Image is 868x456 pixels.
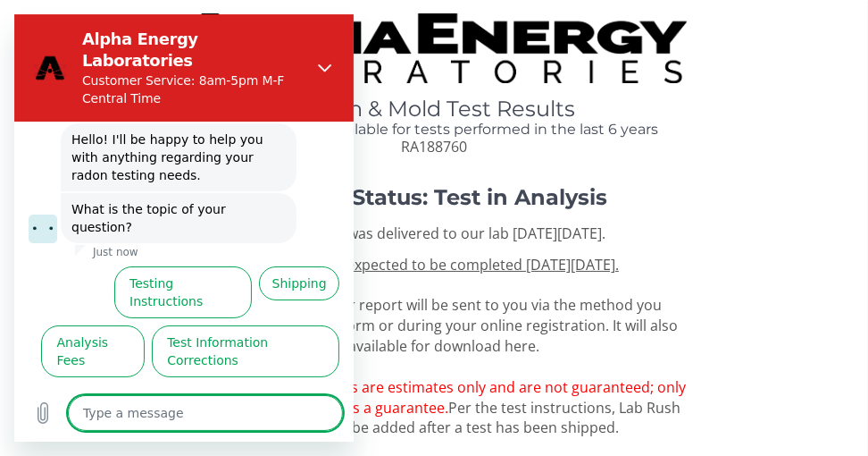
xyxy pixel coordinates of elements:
img: TightCrop.jpg [181,13,686,83]
p: Your test kit was delivered to our lab [DATE][DATE]. [181,224,686,244]
button: Close [293,36,329,72]
button: Upload file [11,381,46,417]
p: Customer Service: 8am-5pm M-F Central Time [68,57,286,93]
p: Just now [79,231,124,245]
u: Your report is expected to be completed [DATE][DATE]. [249,255,619,274]
h1: Radon & Mold Test Results [181,97,686,121]
button: Analysis Fees [27,311,130,363]
h4: Results are only available for tests performed in the last 6 years [181,122,686,138]
span: Please note analysis times are estimates only and are not guaranteed; only Lab Rush Service inclu... [181,377,686,418]
iframe: Messaging window [14,14,354,442]
button: Test Information Corrections [138,311,325,363]
button: Testing Instructions [100,252,238,304]
strong: Current Status: Test in Analysis [261,184,607,210]
span: Hello! I'll be happy to help you with anything regarding your radon testing needs. [57,116,271,170]
span: Per the test instructions, Lab Rush Service cannot be added after a test has been shipped. [249,398,681,438]
span: Once completed, your report will be sent to you via the method you indicated on your test form or... [181,255,686,438]
h2: Alpha Energy Laboratories [68,14,286,57]
button: Shipping [245,252,325,286]
span: RA188760 [401,137,467,156]
span: What is the topic of your question? [57,186,271,222]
